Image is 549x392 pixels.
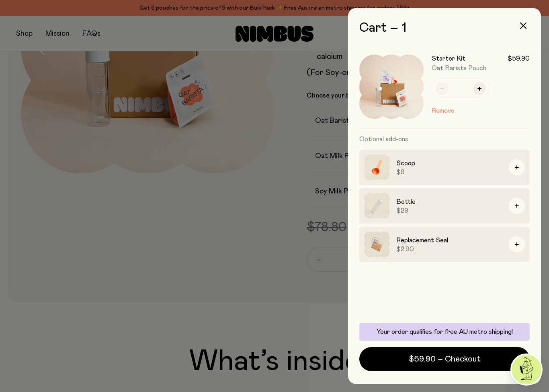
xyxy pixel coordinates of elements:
h3: Replacement Seal [396,236,502,245]
span: Oat Barista Pouch [432,65,486,71]
span: $9 [396,168,502,176]
p: Your order qualifies for free AU metro shipping! [364,328,525,336]
img: agent [512,355,541,384]
span: $29 [396,207,502,215]
button: $59.90 – Checkout [359,347,530,371]
h2: Cart – 1 [359,21,530,35]
h3: Scoop [396,158,502,168]
h3: Optional add-ons [359,129,530,150]
span: $2.90 [396,245,502,253]
span: $59.90 [508,55,530,63]
button: Remove [432,106,455,116]
span: $59.90 – Checkout [409,353,480,365]
h3: Starter Kit [432,55,465,63]
h3: Bottle [396,197,502,207]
